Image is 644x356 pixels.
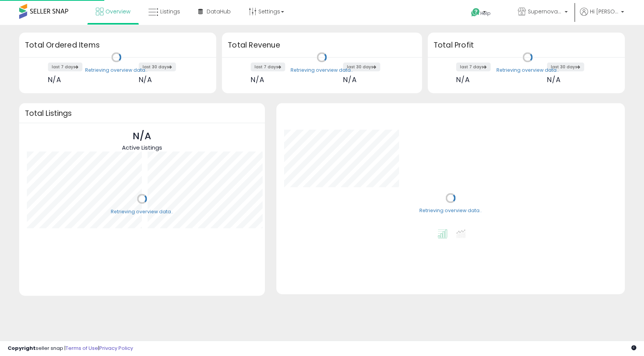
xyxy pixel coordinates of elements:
[496,67,559,74] div: Retrieving overview data..
[85,67,148,74] div: Retrieving overview data..
[291,67,353,74] div: Retrieving overview data..
[160,8,180,15] span: Listings
[207,8,231,15] span: DataHub
[111,208,173,215] div: Retrieving overview data..
[528,8,562,15] span: Supernova Co.
[590,8,619,15] span: Hi [PERSON_NAME]
[480,10,491,16] span: Help
[419,208,482,214] div: Retrieving overview data..
[465,2,506,25] a: Help
[580,8,624,25] a: Hi [PERSON_NAME]
[105,8,130,15] span: Overview
[471,8,480,17] i: Get Help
